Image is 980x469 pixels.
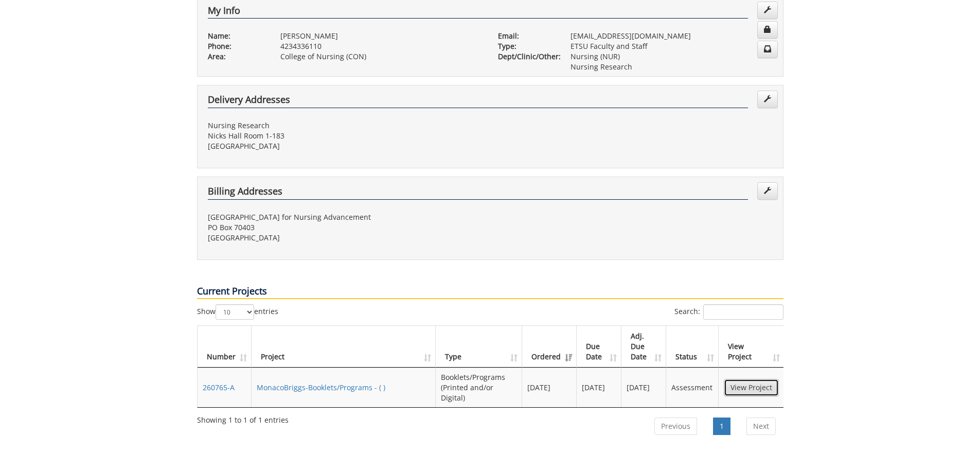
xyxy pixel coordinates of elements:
a: Change Communication Preferences [757,41,778,58]
p: Nursing (NUR) [571,51,773,62]
a: Next [746,418,776,435]
p: [GEOGRAPHIC_DATA] [208,141,483,151]
a: Change Password [757,21,778,39]
th: Adj. Due Date: activate to sort column ascending [621,326,666,368]
p: PO Box 70403 [208,222,483,233]
input: Search: [703,304,783,320]
a: Edit Addresses [757,91,778,108]
h4: Delivery Addresses [208,95,748,108]
a: 1 [713,418,730,435]
h4: My Info [208,6,748,19]
td: [DATE] [577,368,622,407]
p: Email: [498,31,555,41]
p: Name: [208,31,265,41]
td: [DATE] [621,368,666,407]
th: Ordered: activate to sort column ascending [522,326,577,368]
a: 260765-A [203,383,235,392]
td: Booklets/Programs (Printed and/or Digital) [436,368,522,407]
th: View Project: activate to sort column ascending [719,326,784,368]
h4: Billing Addresses [208,186,748,200]
a: View Project [724,379,779,396]
th: Number: activate to sort column ascending [198,326,252,368]
label: Search: [674,304,783,320]
p: Phone: [208,41,265,51]
p: Nursing Research [571,62,773,72]
th: Status: activate to sort column ascending [666,326,718,368]
p: ETSU Faculty and Staff [571,41,773,51]
a: MonacoBriggs-Booklets/Programs - ( ) [257,383,385,392]
label: Show entries [197,304,278,320]
p: Dept/Clinic/Other: [498,51,555,62]
td: Assessment [666,368,718,407]
a: Previous [654,418,697,435]
th: Due Date: activate to sort column ascending [577,326,622,368]
a: Edit Addresses [757,182,778,200]
p: Type: [498,41,555,51]
p: [PERSON_NAME] [280,31,483,41]
p: [GEOGRAPHIC_DATA] for Nursing Advancement [208,212,483,222]
th: Project: activate to sort column ascending [252,326,436,368]
select: Showentries [216,304,254,320]
p: Nicks Hall Room 1-183 [208,131,483,141]
p: Nursing Research [208,120,483,131]
a: Edit Info [757,2,778,19]
p: [EMAIL_ADDRESS][DOMAIN_NAME] [571,31,773,41]
p: Area: [208,51,265,62]
p: College of Nursing (CON) [280,51,483,62]
p: [GEOGRAPHIC_DATA] [208,233,483,243]
div: Showing 1 to 1 of 1 entries [197,411,289,425]
td: [DATE] [522,368,577,407]
p: Current Projects [197,285,783,299]
th: Type: activate to sort column ascending [436,326,522,368]
p: 4234336110 [280,41,483,51]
